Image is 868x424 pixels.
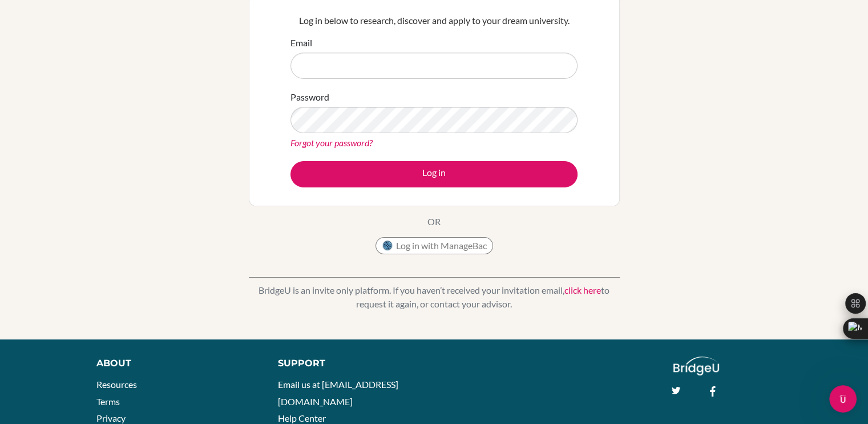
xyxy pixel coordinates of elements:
div: Support [278,357,422,370]
button: Log in with ManageBac [376,237,493,254]
p: OR [427,215,441,229]
p: BridgeU is an invite only platform. If you haven’t received your invitation email, to request it ... [249,283,620,311]
a: Resources [96,379,137,390]
a: Forgot your password? [290,137,373,148]
div: About [96,357,252,370]
a: Help Center [278,413,326,423]
label: Password [290,90,329,104]
a: Terms [96,396,120,407]
button: Log in [290,161,578,187]
iframe: Intercom live chat [829,385,857,413]
p: Log in below to research, discover and apply to your dream university. [290,14,578,27]
a: click here [564,285,601,295]
a: Email us at [EMAIL_ADDRESS][DOMAIN_NAME] [278,379,398,407]
label: Email [290,36,312,50]
a: Privacy [96,413,126,423]
img: logo_white@2x-f4f0deed5e89b7ecb1c2cc34c3e3d731f90f0f143d5ea2071677605dd97b5244.png [673,357,720,375]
